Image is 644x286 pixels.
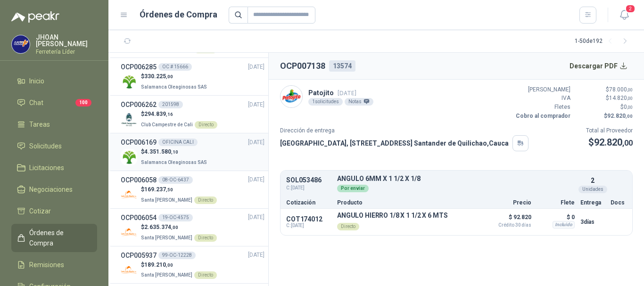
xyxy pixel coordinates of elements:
img: Company Logo [121,149,137,165]
div: 08-OC-6437 [158,176,193,184]
p: Cobro al comprador [514,112,570,121]
p: Patojito [308,88,373,98]
a: OCP006285OC # 15666[DATE] Company Logo$330.225,00Salamanca Oleaginosas SAS [121,62,264,91]
p: $ [576,112,633,121]
p: Docs [611,200,627,205]
a: OCP00605808-OC-6437[DATE] Company Logo$169.237,50Santa [PERSON_NAME]Directo [121,175,264,204]
p: $ [586,135,633,150]
p: Total al Proveedor [586,126,633,135]
p: [GEOGRAPHIC_DATA], [STREET_ADDRESS] Santander de Quilichao , Cauca [280,138,509,148]
div: 13574 [329,60,355,72]
p: ANGULO 6MM X 1 1/2 X 1/8 [337,175,575,182]
a: OCP006262201598[DATE] Company Logo$294.839,16Club Campestre de CaliDirecto [121,99,264,129]
p: $ [141,185,217,194]
div: Unidades [578,186,607,193]
h2: OCP007138 [280,59,325,73]
img: Company Logo [121,74,137,90]
span: ,00 [622,139,633,147]
span: [DATE] [248,175,264,184]
span: Santa [PERSON_NAME] [141,197,192,203]
span: Club Campestre de Cali [141,122,193,127]
p: $ [576,94,633,103]
p: $ [576,103,633,112]
h1: Órdenes de Compra [140,8,217,21]
div: Directo [194,271,217,279]
p: $ 92.820 [484,212,531,228]
span: [DATE] [338,90,356,97]
p: $ 0 [537,212,575,223]
div: Directo [194,234,217,242]
a: Chat100 [11,94,97,112]
p: $ [141,110,217,119]
a: Inicio [11,72,97,90]
div: 1 - 50 de 192 [575,34,633,49]
span: 14.820 [609,95,633,101]
a: Órdenes de Compra [11,224,97,252]
span: ,00 [626,114,633,119]
h3: OCP006169 [121,137,157,147]
span: Tareas [29,119,50,130]
span: 189.210 [144,261,173,268]
a: OCP00605419-OC-4575[DATE] Company Logo$2.635.374,00Santa [PERSON_NAME]Directo [121,212,264,242]
div: Por enviar [337,185,369,192]
p: Ferretería Líder [36,49,97,55]
span: Chat [29,98,43,108]
p: $ [141,223,217,232]
span: 4.351.580 [144,148,178,155]
span: ,00 [627,87,633,92]
div: 99-OC-12228 [158,252,196,259]
div: 201598 [158,101,183,108]
img: Company Logo [281,86,302,107]
span: 92.820 [594,137,633,148]
h3: OCP006058 [121,175,157,185]
span: 330.225 [144,73,173,80]
img: Company Logo [121,261,137,278]
div: OC # 15666 [158,63,192,71]
img: Company Logo [121,187,137,203]
div: OFICINA CALI [158,139,198,146]
p: IVA [514,94,570,103]
span: Salamanca Oleaginosas SAS [141,84,207,90]
span: 294.839 [144,111,173,117]
p: Producto [337,200,479,205]
span: [DATE] [248,63,264,72]
button: 2 [616,7,633,24]
h3: OCP005937 [121,250,157,261]
p: SOL053486 [286,177,331,184]
a: Licitaciones [11,159,97,177]
p: [PERSON_NAME] [514,85,570,94]
span: ,16 [166,112,173,117]
span: Salamanca Oleaginosas SAS [141,160,207,165]
p: ANGULO HIERRO 1/8 X 1 1/2 X 6 MTS [337,212,447,219]
button: Descargar PDF [564,57,633,75]
p: Fletes [514,103,570,112]
span: ,00 [171,225,178,230]
span: [DATE] [248,138,264,147]
a: OCP006169OFICINA CALI[DATE] Company Logo$4.351.580,10Salamanca Oleaginosas SAS [121,137,264,167]
img: Company Logo [121,111,137,128]
img: Company Logo [121,224,137,241]
div: 19-OC-4575 [158,214,193,221]
p: COT174012 [286,215,331,223]
span: ,00 [627,105,633,110]
img: Logo peakr [11,11,59,23]
span: Cotizar [29,206,51,216]
h3: OCP006262 [121,99,157,110]
span: 78.000 [609,86,633,93]
p: 3 días [580,216,605,228]
a: Cotizar [11,202,97,220]
span: 169.237 [144,186,173,193]
span: Santa [PERSON_NAME] [141,272,192,278]
p: JHOAN [PERSON_NAME] [36,34,97,47]
p: Entrega [580,200,605,205]
span: 100 [75,99,91,106]
div: Directo [194,196,217,204]
div: Incluido [553,221,575,229]
span: 2.635.374 [144,224,178,230]
span: ,10 [171,149,178,155]
div: Directo [337,223,359,230]
span: ,00 [166,262,173,268]
a: Tareas [11,115,97,133]
span: 92.820 [607,113,633,119]
span: 0 [624,104,633,110]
